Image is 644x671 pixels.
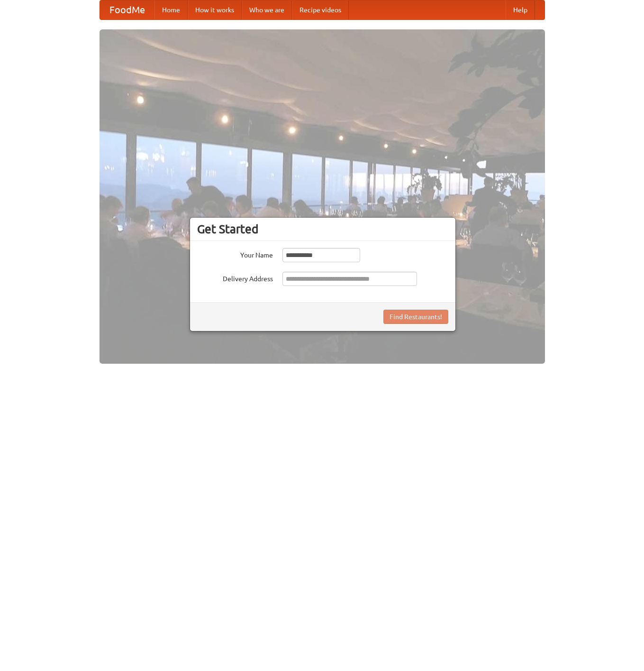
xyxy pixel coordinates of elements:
[506,0,535,19] a: Help
[242,0,292,19] a: Who we are
[292,0,349,19] a: Recipe videos
[197,222,448,236] h3: Get Started
[154,0,188,19] a: Home
[197,272,273,284] label: Delivery Address
[188,0,242,19] a: How it works
[197,248,273,260] label: Your Name
[383,310,448,324] button: Find Restaurants!
[100,0,154,19] a: FoodMe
